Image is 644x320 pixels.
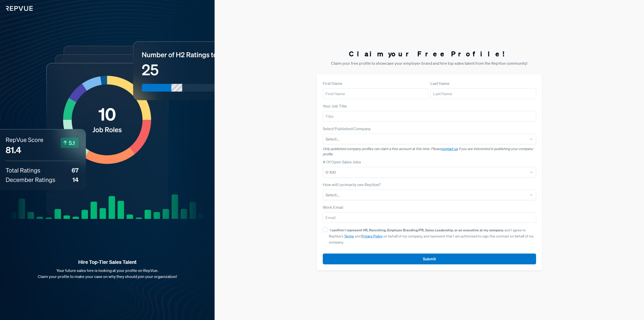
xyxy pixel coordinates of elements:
span: and I agree to RepVue’s and on behalf of my company, and represent that I am authorized to sign t... [329,228,534,244]
input: Last Name [430,88,536,99]
input: Email [323,212,536,223]
p: Your future sales hire is looking at your profile on RepVue. Claim your profile to make your case... [8,267,207,279]
h3: Claim your Free Profile! [317,50,542,58]
a: Terms [344,234,354,238]
label: Select Published Company [323,126,371,132]
strong: I confirm I represent HR, Recruiting, Employer Branding/PR, Sales Leadership, or an executive at ... [330,228,504,232]
p: Only published company profiles can claim a free account at this time. Please if you are interest... [323,146,536,157]
a: contact us [441,147,458,151]
p: Claim your free profile to showcase your employer brand and hire top sales talent from the RepVue... [317,60,542,66]
label: Your Job Title [323,103,347,109]
label: How will I primarily use RepVue? [323,182,381,188]
label: Work Email [323,204,343,210]
label: Last Name [430,80,450,86]
strong: Hire Top-Tier Sales Talent [8,259,207,265]
button: Submit [323,254,536,264]
a: Privacy Policy [361,234,383,238]
label: # Of Open Sales Jobs [323,159,361,165]
label: First Name [323,80,342,86]
input: First Name [323,88,428,99]
input: Title [323,111,536,122]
